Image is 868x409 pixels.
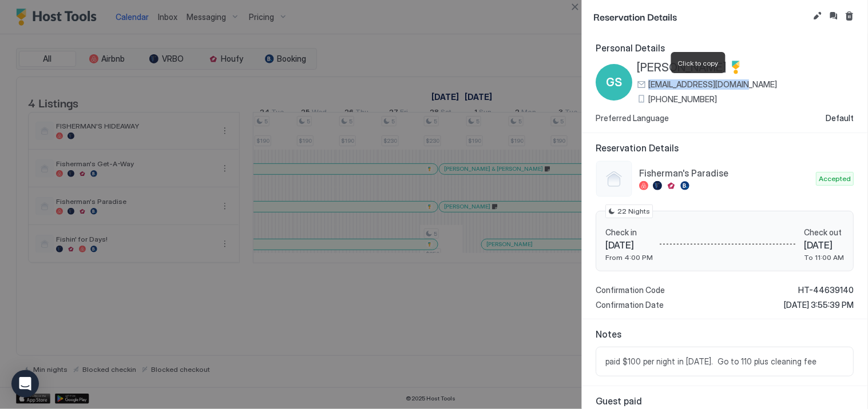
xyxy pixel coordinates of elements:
[640,167,812,179] span: Fisherman's Paradise
[596,285,665,295] span: Confirmation Code
[804,253,845,262] span: To 11:00 AM
[596,328,854,340] span: Notes
[804,227,845,238] span: Check out
[804,239,845,251] span: [DATE]
[637,61,727,75] span: [PERSON_NAME]
[606,253,653,262] span: From 4:00 PM
[594,9,808,23] span: Reservation Details
[678,59,719,67] span: Click to copy
[596,300,664,310] span: Confirmation Date
[811,9,825,23] button: Edit reservation
[649,94,718,105] span: [PHONE_NUMBER]
[618,206,651,216] span: 22 Nights
[826,113,854,123] span: Default
[607,74,623,91] span: GS
[843,9,857,23] button: Cancel reservation
[606,227,653,238] span: Check in
[799,285,854,295] span: HT-44639140
[827,9,841,23] button: Inbox
[596,395,854,407] span: Guest paid
[596,142,854,154] span: Reservation Details
[819,174,851,184] span: Accepted
[784,300,854,310] span: [DATE] 3:55:39 PM
[596,113,669,123] span: Preferred Language
[606,356,845,367] span: paid $100 per night in [DATE]. Go to 110 plus cleaning fee
[606,239,653,251] span: [DATE]
[596,42,854,54] span: Personal Details
[11,370,39,398] div: Open Intercom Messenger
[649,79,778,90] span: [EMAIL_ADDRESS][DOMAIN_NAME]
